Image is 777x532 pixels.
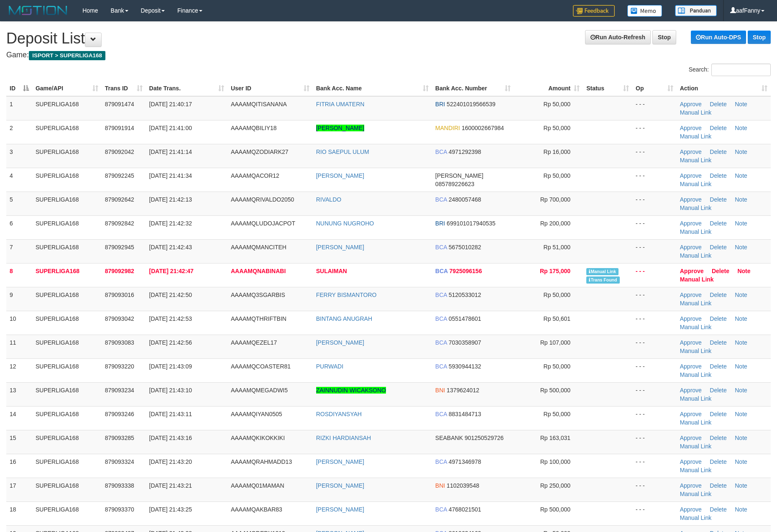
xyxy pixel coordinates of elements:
[105,315,134,322] span: 879093042
[680,109,712,116] a: Manual Link
[6,454,32,478] td: 16
[735,101,747,107] a: Note
[32,311,102,335] td: SUPERLIGA168
[435,268,448,274] span: BCA
[689,64,771,76] label: Search:
[6,144,32,168] td: 3
[632,144,677,168] td: - - -
[449,292,481,298] span: Copy 5120533012 to clipboard
[540,482,570,489] span: Rp 250,000
[680,395,712,402] a: Manual Link
[544,148,571,155] span: Rp 16,000
[632,120,677,144] td: - - -
[102,81,146,96] th: Trans ID: activate to sort column ascending
[6,287,32,311] td: 9
[105,172,134,179] span: 879092245
[680,435,702,441] a: Approve
[32,120,102,144] td: SUPERLIGA168
[105,339,134,346] span: 879093083
[632,215,677,239] td: - - -
[675,5,717,16] img: panduan.png
[680,196,702,203] a: Approve
[680,252,712,259] a: Manual Link
[313,81,432,96] th: Bank Acc. Name: activate to sort column ascending
[316,482,364,489] a: [PERSON_NAME]
[32,501,102,525] td: SUPERLIGA168
[735,435,747,441] a: Note
[585,30,651,44] a: Run Auto-Refresh
[435,315,447,322] span: BCA
[231,101,287,107] span: AAAAMQITISANANA
[231,148,289,155] span: AAAAMQZODIARK27
[710,387,726,394] a: Delete
[710,315,726,322] a: Delete
[316,172,364,179] a: [PERSON_NAME]
[544,125,571,131] span: Rp 50,000
[105,148,134,155] span: 879092042
[316,458,364,465] a: [PERSON_NAME]
[149,387,192,394] span: [DATE] 21:43:10
[6,239,32,263] td: 7
[680,482,702,489] a: Approve
[540,339,570,346] span: Rp 107,000
[435,148,447,155] span: BCA
[227,81,313,96] th: User ID: activate to sort column ascending
[6,478,32,501] td: 17
[680,205,712,211] a: Manual Link
[149,435,192,441] span: [DATE] 21:43:16
[316,506,364,513] a: [PERSON_NAME]
[632,168,677,192] td: - - -
[6,4,70,17] img: MOTION_logo.png
[231,458,292,465] span: AAAAMQRAHMADD13
[680,514,712,521] a: Manual Link
[710,244,726,251] a: Delete
[710,292,726,298] a: Delete
[32,96,102,120] td: SUPERLIGA168
[632,501,677,525] td: - - -
[710,148,726,155] a: Delete
[632,382,677,406] td: - - -
[231,196,294,203] span: AAAAMQRIVALDO2050
[6,30,771,47] h1: Deposit List
[462,125,504,131] span: Copy 1600002667984 to clipboard
[449,196,481,203] span: Copy 2480057468 to clipboard
[710,101,726,107] a: Delete
[316,435,371,441] a: RIZKI HARDIANSAH
[465,435,504,441] span: Copy 901250529726 to clipboard
[316,387,386,394] a: ZAINNUDIN WICAKSONO
[6,192,32,215] td: 5
[680,315,702,322] a: Approve
[316,339,364,346] a: [PERSON_NAME]
[435,292,447,298] span: BCA
[32,382,102,406] td: SUPERLIGA168
[105,506,134,513] span: 879093370
[680,300,712,307] a: Manual Link
[735,315,747,322] a: Note
[105,196,134,203] span: 879092642
[735,482,747,489] a: Note
[680,506,702,513] a: Approve
[540,387,570,394] span: Rp 500,000
[435,339,447,346] span: BCA
[540,268,570,274] span: Rp 175,000
[680,491,712,497] a: Manual Link
[316,148,369,155] a: RIO SAEPUL ULUM
[449,458,481,465] span: Copy 4971346978 to clipboard
[32,335,102,358] td: SUPERLIGA168
[544,315,571,322] span: Rp 50,601
[735,387,747,394] a: Note
[447,387,479,394] span: Copy 1379624012 to clipboard
[449,244,481,251] span: Copy 5675010282 to clipboard
[149,363,192,370] span: [DATE] 21:43:09
[231,482,284,489] span: AAAAMQ01MAMAN
[691,31,746,44] a: Run Auto-DPS
[735,244,747,251] a: Note
[231,220,295,227] span: AAAAMQLUDOJACPOT
[435,506,447,513] span: BCA
[149,411,192,417] span: [DATE] 21:43:11
[149,315,192,322] span: [DATE] 21:42:53
[632,96,677,120] td: - - -
[231,268,286,274] span: AAAAMQNABINABI
[540,435,570,441] span: Rp 163,031
[32,168,102,192] td: SUPERLIGA168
